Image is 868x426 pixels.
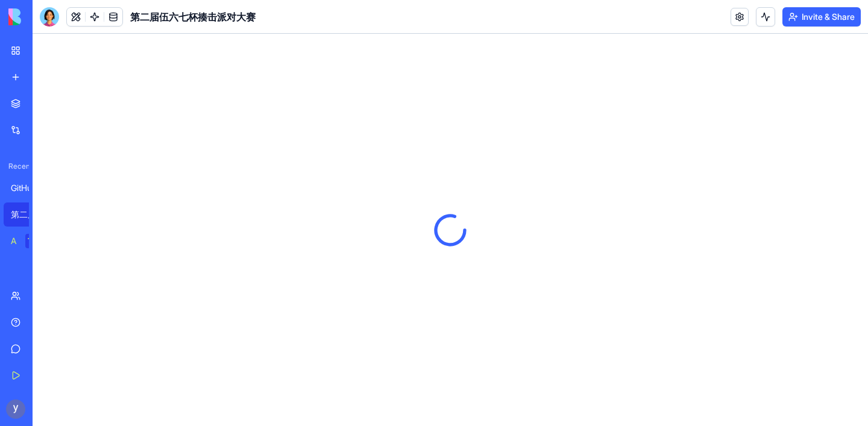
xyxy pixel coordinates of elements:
[25,234,45,248] div: TRY
[130,10,256,24] span: 第二届伍六七杯揍击派对大赛
[4,176,52,200] a: GitHub Project Summary Push
[8,8,83,25] img: logo
[11,235,17,247] div: AI Logo Generator
[4,202,52,227] a: 第二届伍六七杯揍击派对大赛
[4,161,29,171] span: Recent
[4,229,52,253] a: AI Logo GeneratorTRY
[6,399,25,419] img: ACg8ocK06Ad9GwiG7LOjJriDRj3qWLsBIRjBg8GtDwqKOd0AYR1uRg=s96-c
[11,208,45,221] div: 第二届伍六七杯揍击派对大赛
[11,182,45,194] div: GitHub Project Summary Push
[782,7,861,27] button: Invite & Share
